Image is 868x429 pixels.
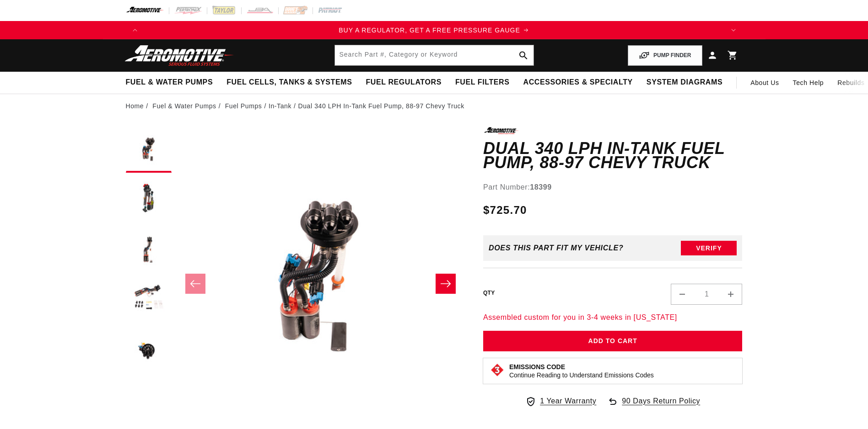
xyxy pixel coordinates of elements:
[622,395,700,416] span: 90 Days Return Policy
[517,72,640,93] summary: Accessories & Specialty
[126,228,172,273] button: Load image 3 in gallery view
[724,21,743,39] button: Translation missing: en.sections.announcements.next_announcement
[126,328,172,374] button: Load image 5 in gallery view
[793,78,824,88] span: Tech Help
[483,181,743,193] div: Part Number:
[489,244,624,252] div: Does This part fit My vehicle?
[220,72,359,93] summary: Fuel Cells, Tanks & Systems
[335,45,534,65] input: Search by Part Number, Category or Keyword
[119,72,220,93] summary: Fuel & Water Pumps
[483,202,527,218] span: $725.70
[540,395,596,407] span: 1 Year Warranty
[226,78,352,87] span: Fuel Cells, Tanks & Systems
[359,72,448,93] summary: Fuel Regulators
[681,241,737,255] button: Verify
[455,78,510,87] span: Fuel Filters
[628,45,702,66] button: PUMP FINDER
[126,177,172,223] button: Load image 2 in gallery view
[103,21,766,39] slideshow-component: Translation missing: en.sections.announcements.announcement_bar
[126,101,743,111] nav: breadcrumbs
[647,78,722,87] span: System Diagrams
[786,72,831,94] summary: Tech Help
[750,79,779,86] span: About Us
[122,45,237,66] img: Aeromotive
[225,101,262,111] a: Fuel Pumps
[144,25,724,35] div: Announcement
[607,395,700,416] a: 90 Days Return Policy
[513,45,534,65] button: search button
[144,25,724,35] a: BUY A REGULATOR, GET A FREE PRESSURE GAUGE
[483,289,495,297] label: QTY
[490,363,505,377] img: Emissions code
[126,127,172,173] button: Load image 1 in gallery view
[126,21,144,39] button: Translation missing: en.sections.announcements.previous_announcement
[126,101,144,111] a: Home
[144,25,724,35] div: 1 of 4
[126,78,213,87] span: Fuel & Water Pumps
[523,78,633,87] span: Accessories & Specialty
[509,363,565,371] strong: Emissions Code
[483,141,743,170] h1: Dual 340 LPH In-Tank Fuel Pump, 88-97 Chevy Truck
[530,183,552,191] strong: 18399
[837,78,864,88] span: Rebuilds
[509,363,654,379] button: Emissions CodeContinue Reading to Understand Emissions Codes
[298,101,464,111] li: Dual 340 LPH In-Tank Fuel Pump, 88-97 Chevy Truck
[483,312,743,323] p: Assembled custom for you in 3-4 weeks in [US_STATE]
[744,72,786,94] a: About Us
[525,395,596,407] a: 1 Year Warranty
[339,26,520,34] span: BUY A REGULATOR, GET A FREE PRESSURE GAUGE
[436,274,456,294] button: Slide right
[185,274,205,294] button: Slide left
[509,371,654,379] p: Continue Reading to Understand Emissions Codes
[448,72,517,93] summary: Fuel Filters
[269,101,298,111] li: In-Tank
[366,78,441,87] span: Fuel Regulators
[640,72,729,93] summary: System Diagrams
[483,331,743,351] button: Add to Cart
[126,278,172,323] button: Load image 4 in gallery view
[152,101,216,111] a: Fuel & Water Pumps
